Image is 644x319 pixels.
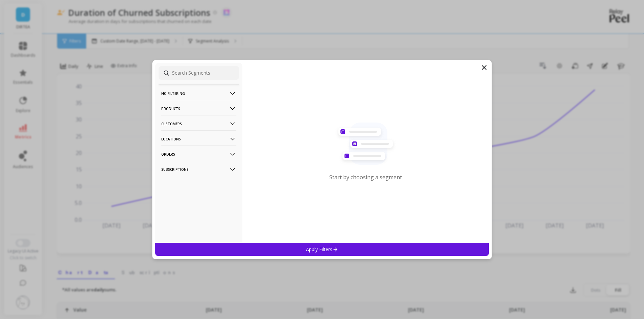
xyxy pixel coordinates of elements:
[161,85,236,102] p: No filtering
[161,100,236,117] p: Products
[161,115,236,132] p: Customers
[329,174,402,181] p: Start by choosing a segment
[159,66,239,80] input: Search Segments
[161,161,236,178] p: Subscriptions
[306,246,338,252] p: Apply Filters
[161,145,236,163] p: Orders
[161,130,236,148] p: Locations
